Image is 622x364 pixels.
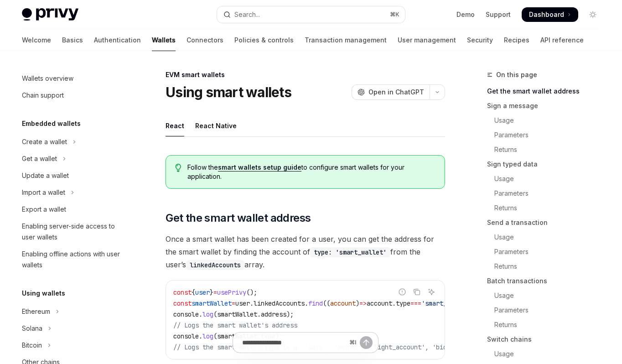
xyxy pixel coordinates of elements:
a: Enabling offline actions with user wallets [15,246,131,273]
span: console [173,310,199,318]
a: Sign a message [487,99,607,113]
span: } [210,288,213,296]
a: Returns [487,259,607,274]
span: = [232,299,235,307]
span: => [359,299,367,307]
span: find [308,299,323,307]
a: API reference [540,29,584,51]
a: Basics [62,29,83,51]
code: linkedAccounts [186,260,244,270]
button: Toggle Get a wallet section [15,151,131,167]
a: Get the smart wallet address [487,84,607,99]
a: Update a wallet [15,167,131,184]
span: Open in ChatGPT [368,88,424,97]
a: Parameters [487,303,607,317]
span: ⌘ K [390,11,399,18]
span: ( [213,310,217,318]
span: Once a smart wallet has been created for a user, you can get the address for the smart wallet by ... [166,233,445,271]
img: light logo [22,8,78,21]
span: smartWallet [192,299,232,307]
a: Connectors [187,29,223,51]
span: address [261,310,286,318]
a: Parameters [487,128,607,142]
a: smart wallets setup guide [218,163,301,172]
span: const [173,288,192,296]
a: Wallets [152,29,176,51]
a: User management [398,29,456,51]
button: Open search [217,6,405,23]
span: . [392,299,396,307]
a: Policies & controls [234,29,294,51]
span: Follow the to configure smart wallets for your application. [187,163,435,181]
button: Toggle dark mode [586,7,600,22]
a: Welcome [22,29,51,51]
h1: Using smart wallets [166,84,291,100]
div: Search... [234,9,260,20]
a: Wallets overview [15,70,131,87]
a: Returns [487,142,607,157]
a: Security [467,29,493,51]
div: Import a wallet [22,187,65,198]
a: Returns [487,201,607,215]
svg: Tip [175,164,181,172]
button: Toggle Import a wallet section [15,184,131,201]
span: Get the smart wallet address [166,211,311,225]
a: Usage [487,347,607,361]
button: Toggle Bitcoin section [15,337,131,354]
button: Toggle Ethereum section [15,303,131,320]
span: ); [286,310,294,318]
h5: Using wallets [22,288,65,299]
span: user [235,299,250,307]
div: Create a wallet [22,136,67,147]
a: Batch transactions [487,274,607,288]
a: Usage [487,230,607,244]
div: Solana [22,323,42,334]
span: 'smart_wallet' [421,299,472,307]
span: log [202,310,213,318]
span: Dashboard [529,10,564,19]
a: Chain support [15,87,131,104]
a: Send a transaction [487,215,607,230]
button: Ask AI [425,286,437,298]
a: Transaction management [305,29,387,51]
span: account [367,299,392,307]
span: user [195,288,210,296]
button: Toggle Create a wallet section [15,134,131,150]
button: Open in ChatGPT [352,84,430,100]
span: === [410,299,421,307]
div: Enabling offline actions with user wallets [22,249,126,270]
span: . [250,299,254,307]
a: Sign typed data [487,157,607,172]
span: type [396,299,410,307]
div: Wallets overview [22,73,73,84]
a: Support [486,10,511,19]
button: Report incorrect code [396,286,408,298]
span: On this page [496,69,537,80]
div: Export a wallet [22,204,66,215]
span: . [257,310,261,318]
div: Ethereum [22,306,50,317]
a: Switch chains [487,332,607,347]
input: Ask a question... [242,333,346,353]
button: Toggle Solana section [15,320,131,337]
span: account [330,299,356,307]
span: smartWallet [217,310,257,318]
a: Export a wallet [15,201,131,218]
div: Get a wallet [22,153,57,164]
a: Demo [456,10,475,19]
div: React Native [195,115,237,136]
div: Update a wallet [22,170,69,181]
div: EVM smart wallets [166,70,445,79]
span: { [192,288,195,296]
a: Returns [487,317,607,332]
span: linkedAccounts [254,299,305,307]
div: React [166,115,184,136]
a: Usage [487,113,607,128]
a: Parameters [487,186,607,201]
span: usePrivy [217,288,246,296]
a: Dashboard [522,7,578,22]
span: . [199,310,202,318]
code: type: 'smart_wallet' [310,247,390,257]
a: Usage [487,172,607,186]
a: Usage [487,288,607,303]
